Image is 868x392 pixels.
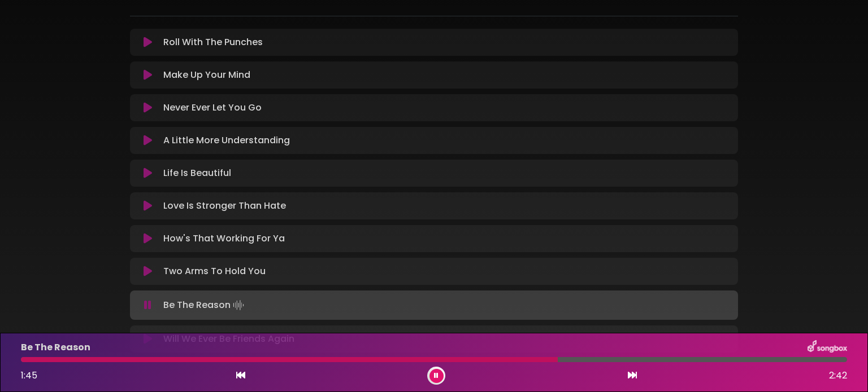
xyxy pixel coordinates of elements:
p: Be The Reason [163,297,246,313]
p: Make Up Your Mind [163,68,250,82]
span: 2:42 [829,369,847,382]
img: waveform4.gif [231,297,246,313]
p: Roll With The Punches [163,36,263,49]
p: Love Is Stronger Than Hate [163,199,286,213]
img: songbox-logo-white.png [808,340,847,355]
span: 1:45 [21,369,37,382]
p: A Little More Understanding [163,134,290,147]
p: Will We Ever Be Friends Again [163,332,294,346]
p: Two Arms To Hold You [163,265,266,278]
p: How's That Working For Ya [163,232,285,245]
p: Never Ever Let You Go [163,101,262,114]
p: Life Is Beautiful [163,166,231,180]
p: Be The Reason [21,341,90,354]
